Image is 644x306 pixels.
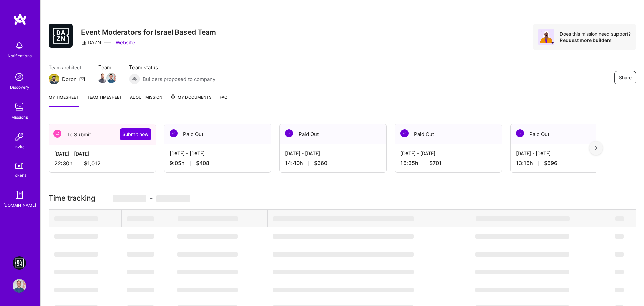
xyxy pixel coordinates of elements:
[49,64,85,71] span: Team architect
[143,76,215,83] span: Builders proposed to company
[54,216,98,221] span: ‌
[273,216,414,221] span: ‌
[113,194,190,202] span: -
[79,76,85,82] i: icon Mail
[120,128,151,140] button: Submit now
[84,160,101,167] span: $1,012
[127,234,154,239] span: ‌
[273,234,414,239] span: ‌
[53,130,61,138] img: To Submit
[114,39,135,46] a: Website
[615,288,624,292] span: ‌
[107,72,116,84] a: Team Member Avatar
[476,216,570,221] span: ‌
[177,234,238,239] span: ‌
[170,150,266,157] div: [DATE] - [DATE]
[475,252,569,257] span: ‌
[400,160,496,167] div: 15:35 h
[475,288,569,292] span: ‌
[13,130,26,143] img: Invite
[285,150,381,157] div: [DATE] - [DATE]
[49,94,79,107] a: My timesheet
[314,160,327,167] span: $660
[11,256,28,270] a: DAZN: Event Moderators for Israel Based Team
[11,114,28,121] div: Missions
[273,252,414,257] span: ‌
[81,28,216,36] h3: Event Moderators for Israel Based Team
[538,29,554,45] img: Avatar
[475,270,569,274] span: ‌
[8,52,32,59] div: Notifications
[177,270,238,274] span: ‌
[127,216,154,221] span: ‌
[11,279,28,293] a: User Avatar
[127,270,154,274] span: ‌
[516,150,612,157] div: [DATE] - [DATE]
[129,64,215,71] span: Team status
[544,160,557,167] span: $596
[615,216,624,221] span: ‌
[170,129,178,137] img: Paid Out
[3,202,36,209] div: [DOMAIN_NAME]
[516,160,612,167] div: 13:15 h
[129,74,140,84] img: Builders proposed to company
[400,150,496,157] div: [DATE] - [DATE]
[13,100,26,114] img: teamwork
[164,124,271,144] div: Paid Out
[280,124,386,144] div: Paid Out
[619,74,632,81] span: Share
[196,160,209,167] span: $408
[511,124,617,144] div: Paid Out
[273,288,414,292] span: ‌
[49,194,636,202] h3: Time tracking
[54,150,150,157] div: [DATE] - [DATE]
[400,129,409,137] img: Paid Out
[177,288,238,292] span: ‌
[98,73,108,83] img: Team Member Avatar
[81,40,86,45] i: icon CompanyGray
[54,270,98,274] span: ‌
[49,24,73,48] img: Company Logo
[170,94,212,101] span: My Documents
[13,39,26,52] img: bell
[475,234,569,239] span: ‌
[13,13,27,26] img: logo
[615,270,624,274] span: ‌
[10,84,29,91] div: Discovery
[13,256,26,270] img: DAZN: Event Moderators for Israel Based Team
[15,163,23,169] img: tokens
[130,94,162,107] a: About Mission
[13,279,26,293] img: User Avatar
[516,129,524,137] img: Paid Out
[54,288,98,292] span: ‌
[220,94,227,107] a: FAQ
[106,73,116,83] img: Team Member Avatar
[54,160,150,167] div: 22:30 h
[395,124,502,144] div: Paid Out
[285,160,381,167] div: 14:40 h
[273,270,414,274] span: ‌
[98,72,107,84] a: Team Member Avatar
[127,252,154,257] span: ‌
[285,129,293,137] img: Paid Out
[87,94,122,107] a: Team timesheet
[615,234,624,239] span: ‌
[178,216,238,221] span: ‌
[113,195,146,202] span: ‌
[54,252,98,257] span: ‌
[122,131,149,138] span: Submit now
[177,252,238,257] span: ‌
[170,94,212,107] a: My Documents
[62,76,77,83] div: Doron
[595,146,597,150] img: right
[170,160,266,167] div: 9:05 h
[13,70,26,84] img: discovery
[560,31,631,37] div: Does this mission need support?
[615,252,624,257] span: ‌
[49,74,59,84] img: Team Architect
[156,195,190,202] span: ‌
[49,124,156,145] div: To Submit
[13,172,26,179] div: Tokens
[98,64,116,71] span: Team
[54,234,98,239] span: ‌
